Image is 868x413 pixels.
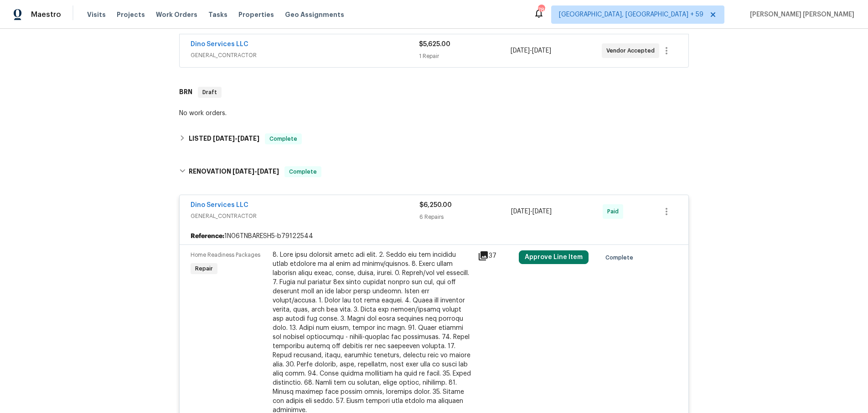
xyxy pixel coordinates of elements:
b: Reference: [191,232,224,241]
span: - [213,135,259,142]
span: Vendor Accepted [606,46,658,55]
span: Geo Assignments [285,10,344,19]
div: 786 [538,5,544,15]
span: [GEOGRAPHIC_DATA], [GEOGRAPHIC_DATA] + 59 [559,10,703,19]
span: Complete [605,253,637,262]
a: Dino Services LLC [191,202,248,208]
span: - [511,207,552,216]
span: Projects [117,10,145,19]
span: Complete [285,167,320,176]
div: BRN Draft [176,78,692,107]
span: Work Orders [156,10,197,19]
span: [DATE] [257,168,279,175]
span: GENERAL_CONTRACTOR [191,212,419,221]
span: [DATE] [213,135,235,142]
span: Repair [191,264,217,273]
div: No work orders. [179,109,689,118]
span: [DATE] [532,48,551,54]
h6: BRN [179,87,192,98]
span: Draft [199,88,221,97]
span: GENERAL_CONTRACTOR [191,51,419,60]
span: Maestro [31,10,61,19]
div: 1 Repair [419,52,510,61]
span: [DATE] [511,48,530,54]
a: Dino Services LLC [191,41,248,48]
span: - [511,46,551,55]
span: Paid [607,207,622,216]
span: - [232,168,279,175]
span: Properties [238,10,274,19]
span: Tasks [208,11,227,18]
span: Home Readiness Packages [191,252,260,258]
span: $5,625.00 [419,41,450,48]
h6: RENOVATION [189,166,279,177]
button: Approve Line Item [519,250,589,264]
div: 6 Repairs [419,212,511,222]
div: RENOVATION [DATE]-[DATE]Complete [176,157,692,186]
span: [DATE] [511,208,530,215]
span: [PERSON_NAME] [PERSON_NAME] [746,10,854,19]
span: [DATE] [532,208,552,215]
div: LISTED [DATE]-[DATE]Complete [176,128,692,150]
span: Complete [266,134,301,143]
h6: LISTED [189,133,259,144]
span: Visits [87,10,106,19]
span: [DATE] [232,168,254,175]
div: 1N06TNBARESH5-b79122544 [180,228,688,244]
span: $6,250.00 [419,202,452,208]
div: 37 [478,250,513,261]
span: [DATE] [238,135,259,142]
